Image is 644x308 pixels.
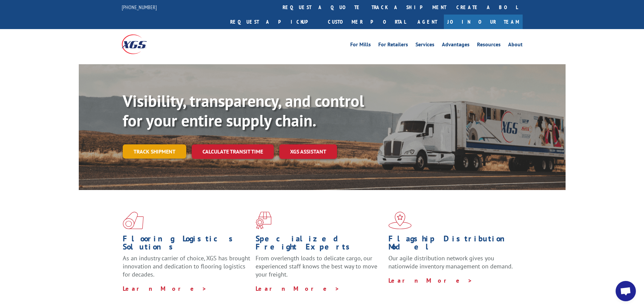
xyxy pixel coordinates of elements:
[256,254,383,284] p: From overlength loads to delicate cargo, our experienced staff knows the best way to move your fr...
[123,285,207,292] a: Learn More >
[256,235,383,254] h1: Specialized Freight Experts
[350,42,371,49] a: For Mills
[388,235,516,254] h1: Flagship Distribution Model
[123,144,186,159] a: Track shipment
[508,42,523,49] a: About
[123,90,364,131] b: Visibility, transparency, and control for your entire supply chain.
[123,254,250,278] span: As an industry carrier of choice, XGS has brought innovation and dedication to flooring logistics...
[256,285,340,292] a: Learn More >
[411,15,444,29] a: Agent
[279,144,337,159] a: XGS ASSISTANT
[323,15,411,29] a: Customer Portal
[388,254,513,270] span: Our agile distribution network gives you nationwide inventory management on demand.
[122,4,157,10] a: [PHONE_NUMBER]
[415,42,434,49] a: Services
[388,277,473,284] a: Learn More >
[123,235,251,254] h1: Flooring Logistics Solutions
[388,212,412,229] img: xgs-icon-flagship-distribution-model-red
[477,42,501,49] a: Resources
[123,212,144,229] img: xgs-icon-total-supply-chain-intelligence-red
[616,281,636,301] div: Open chat
[442,42,470,49] a: Advantages
[256,212,271,229] img: xgs-icon-focused-on-flooring-red
[192,144,274,159] a: Calculate transit time
[225,15,323,29] a: Request a pickup
[378,42,408,49] a: For Retailers
[444,15,523,29] a: Join Our Team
